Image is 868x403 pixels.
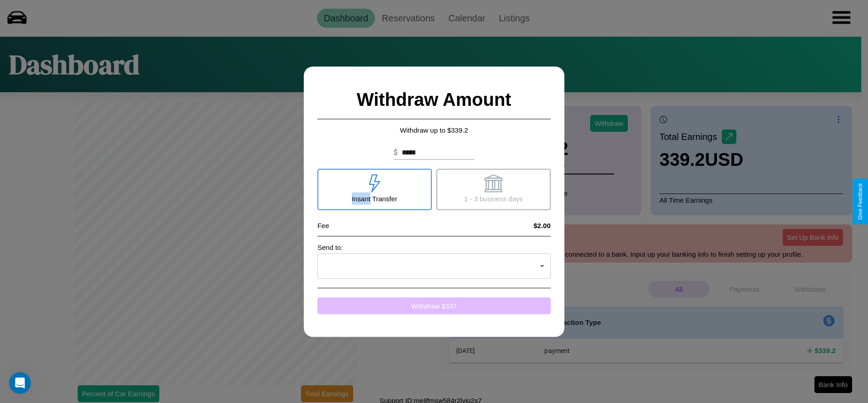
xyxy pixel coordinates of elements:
[352,192,397,204] p: Insant Transfer
[464,192,523,204] p: 1 - 3 business days
[317,219,329,231] p: Fee
[533,221,551,229] h4: $2.00
[857,183,863,220] div: Give Feedback
[317,241,551,253] p: Send to:
[317,297,551,314] button: Withdraw $337
[394,147,398,158] p: $
[9,372,31,394] iframe: Intercom live chat
[317,124,551,136] p: Withdraw up to $ 339.2
[317,80,551,119] h2: Withdraw Amount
